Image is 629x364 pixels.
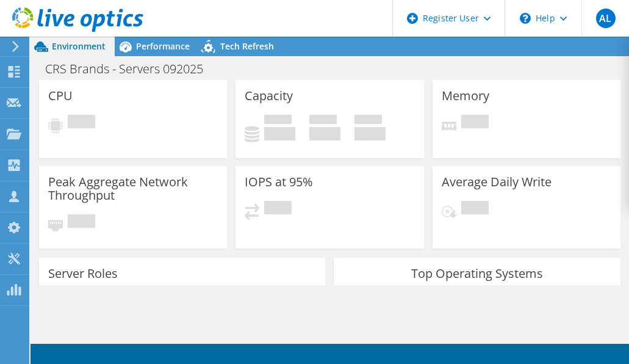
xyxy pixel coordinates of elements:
[461,115,489,131] span: Pending
[245,89,293,103] h3: Capacity
[48,89,73,103] h3: CPU
[461,201,489,217] span: Pending
[52,40,106,52] span: Environment
[354,127,386,140] h4: 0 GiB
[442,89,489,103] h3: Memory
[309,115,337,127] span: Free
[264,201,292,217] span: Pending
[48,175,218,202] h3: Peak Aggregate Network Throughput
[40,62,222,76] h1: CRS Brands - Servers 092025
[264,127,295,140] h4: 0 GiB
[220,40,274,52] span: Tech Refresh
[354,115,382,127] span: Total
[596,9,616,28] span: AL
[68,115,95,131] span: Pending
[136,40,190,52] span: Performance
[264,115,292,127] span: Used
[520,13,531,24] svg: \n
[48,267,118,280] h3: Server Roles
[309,127,340,140] h4: 0 GiB
[68,214,95,231] span: Pending
[442,175,552,189] h3: Average Daily Write
[343,267,611,280] h3: Top Operating Systems
[245,175,313,189] h3: IOPS at 95%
